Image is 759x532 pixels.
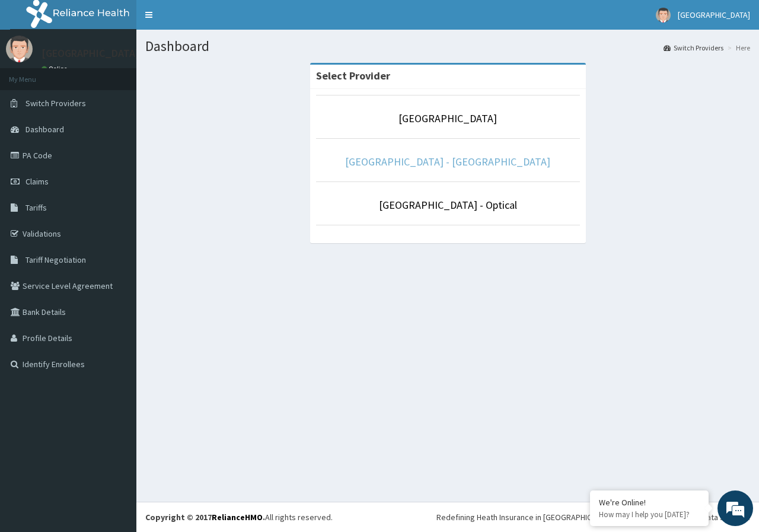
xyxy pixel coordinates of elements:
p: [GEOGRAPHIC_DATA] [42,48,139,59]
span: [GEOGRAPHIC_DATA] [678,9,750,20]
span: Dashboard [25,124,64,135]
div: Redefining Heath Insurance in [GEOGRAPHIC_DATA] using Telemedicine and Data Science! [436,511,750,523]
span: Claims [25,176,49,187]
span: Tariffs [25,202,47,213]
a: RelianceHMO [212,512,263,523]
footer: All rights reserved. [136,502,759,532]
h1: Dashboard [145,39,750,54]
li: Here [725,43,750,53]
img: User Image [656,8,671,23]
div: We're Online! [599,497,700,508]
img: User Image [6,36,33,62]
img: d_794563401_company_1708531726252_794563401 [22,59,48,89]
p: How may I help you today? [599,509,700,520]
a: Online [42,65,70,73]
span: Tariff Negotiation [25,254,86,265]
a: [GEOGRAPHIC_DATA] - Optical [379,198,517,212]
a: [GEOGRAPHIC_DATA] - [GEOGRAPHIC_DATA] [345,155,550,168]
div: Chat with us now [62,66,199,82]
span: Switch Providers [25,98,86,109]
textarea: Type your message and hit 'Enter' [6,324,226,365]
strong: Select Provider [316,69,390,82]
a: Switch Providers [664,43,723,53]
span: We're online! [69,149,164,269]
div: Minimize live chat window [194,6,223,34]
a: [GEOGRAPHIC_DATA] [398,112,497,125]
strong: Copyright © 2017 . [145,512,265,523]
